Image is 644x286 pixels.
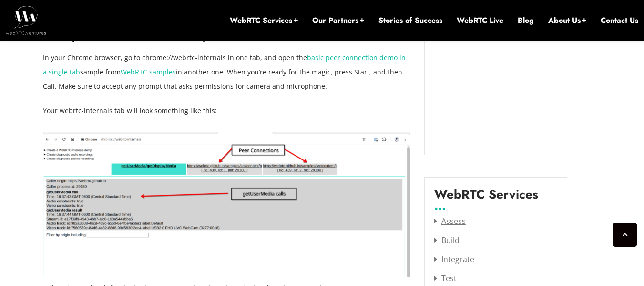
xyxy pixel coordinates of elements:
[121,67,176,76] a: WebRTC samples
[6,6,46,34] img: WebRTC.ventures
[312,15,364,26] a: Our Partners
[434,187,538,209] label: WebRTC Services
[601,15,638,26] a: Contact Us
[434,254,474,265] a: Integrate
[434,235,460,245] a: Build
[518,15,534,26] a: Blog
[43,104,410,118] p: Your webrtc-internals tab will look something like this:
[43,53,406,76] a: basic peer connection demo in a single tab
[434,273,457,284] a: Test
[434,9,557,145] iframe: Embedded CTA
[43,51,410,94] p: In your Chrome browser, go to chrome://webrtc-internals in one tab, and open the sample from in a...
[43,30,410,42] h3: A Simple Peer Connection Example Under the Hood
[378,15,442,26] a: Stories of Success
[434,216,466,226] a: Assess
[457,15,503,26] a: WebRTC Live
[548,15,586,26] a: About Us
[230,15,298,26] a: WebRTC Services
